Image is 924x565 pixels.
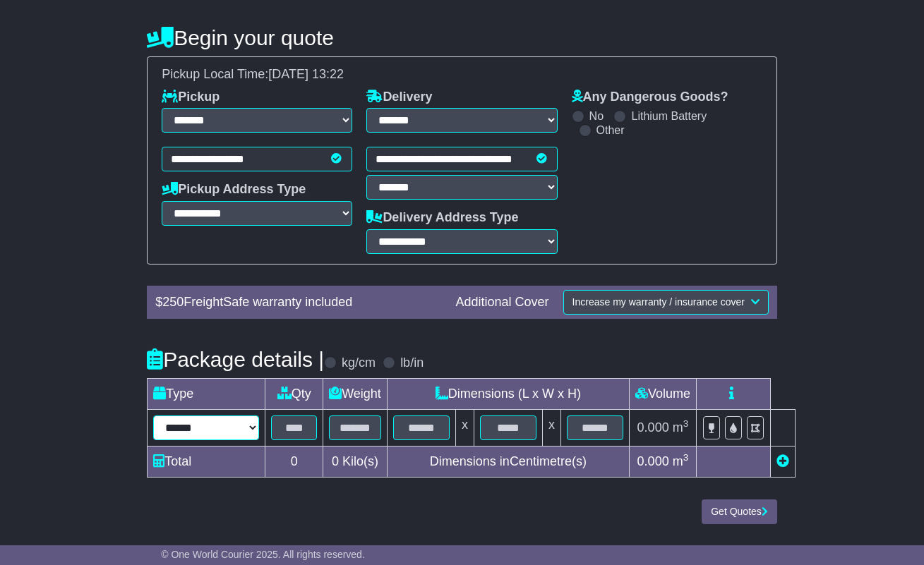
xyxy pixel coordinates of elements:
span: 0 [332,454,339,468]
label: Any Dangerous Goods? [572,90,728,105]
label: Delivery Address Type [366,210,518,226]
td: Total [148,446,265,478]
td: Dimensions in Centimetre(s) [387,446,629,478]
label: lb/in [400,356,424,371]
sup: 3 [683,418,689,429]
label: Lithium Battery [631,109,707,123]
label: Delivery [366,90,432,105]
td: x [455,410,474,446]
h4: Package details | [147,348,324,371]
td: Weight [323,379,388,410]
span: [DATE] 13:22 [268,67,344,81]
span: 250 [162,295,184,309]
span: m [673,454,689,468]
button: Increase my warranty / insurance cover [563,290,769,315]
h4: Begin your quote [147,26,777,49]
label: kg/cm [342,356,376,371]
span: 0.000 [637,454,669,468]
td: 0 [265,446,323,478]
label: Other [596,123,625,137]
td: x [542,410,560,446]
span: Increase my warranty / insurance cover [572,296,745,308]
label: Pickup [162,90,220,105]
sup: 3 [683,452,689,463]
div: Pickup Local Time: [155,67,769,83]
a: Add new item [776,454,789,468]
td: Volume [629,379,696,410]
span: © One World Courier 2025. All rights reserved. [161,549,365,560]
button: Get Quotes [702,499,777,524]
td: Kilo(s) [323,446,388,478]
label: Pickup Address Type [162,182,306,198]
div: $ FreightSafe warranty included [148,295,448,310]
div: Additional Cover [449,295,556,310]
label: No [589,109,604,123]
span: m [673,420,689,435]
span: 0.000 [637,420,669,435]
td: Qty [265,379,323,410]
td: Type [148,379,265,410]
td: Dimensions (L x W x H) [387,379,629,410]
